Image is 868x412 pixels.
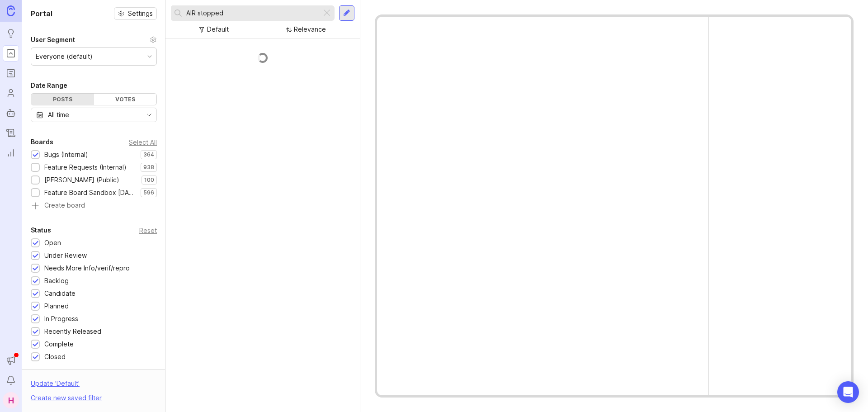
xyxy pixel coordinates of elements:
div: Boards [31,137,53,147]
a: Portal [3,45,19,62]
div: Bugs (Internal) [44,150,88,160]
h1: Portal [31,8,52,19]
p: 596 [143,189,154,196]
div: Feature Board Sandbox [DATE] [44,188,136,198]
div: User Segment [31,34,75,45]
div: Reset [139,228,157,233]
div: Posts [31,94,94,105]
p: 364 [143,151,154,158]
span: Settings [128,9,153,18]
div: Recently Released [44,327,101,336]
div: Needs More Info/verif/repro [44,263,130,273]
div: Status [31,225,51,236]
div: Complete [44,339,74,349]
div: Everyone (default) [36,52,93,62]
a: Create board [31,202,157,210]
input: Search... [186,8,318,18]
a: Reporting [3,145,19,161]
div: Default [207,24,229,34]
div: Under Review [44,251,87,260]
div: Select All [129,140,157,145]
div: Feature Requests (Internal) [44,162,127,172]
div: Update ' Default ' [31,379,80,393]
svg: toggle icon [142,111,156,118]
p: 100 [144,176,154,184]
div: Open Intercom Messenger [837,381,859,403]
div: Relevance [294,24,326,34]
a: Roadmaps [3,65,19,81]
div: Create new saved filter [31,393,102,403]
a: Ideas [3,25,19,42]
button: Settings [114,7,157,20]
div: Votes [94,94,157,105]
div: In Progress [44,314,78,324]
button: H [3,392,19,408]
img: Canny Home [7,5,15,16]
p: 938 [143,164,154,171]
div: All time [48,110,69,120]
button: Notifications [3,372,19,388]
div: Open [44,238,61,248]
div: [PERSON_NAME] (Public) [44,175,119,185]
div: Closed [44,352,66,362]
div: Date Range [31,80,67,91]
button: Announcements [3,352,19,369]
a: Changelog [3,125,19,141]
div: Backlog [44,276,69,286]
a: Users [3,85,19,101]
a: Autopilot [3,105,19,121]
div: Planned [44,301,69,311]
div: Candidate [44,289,75,298]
